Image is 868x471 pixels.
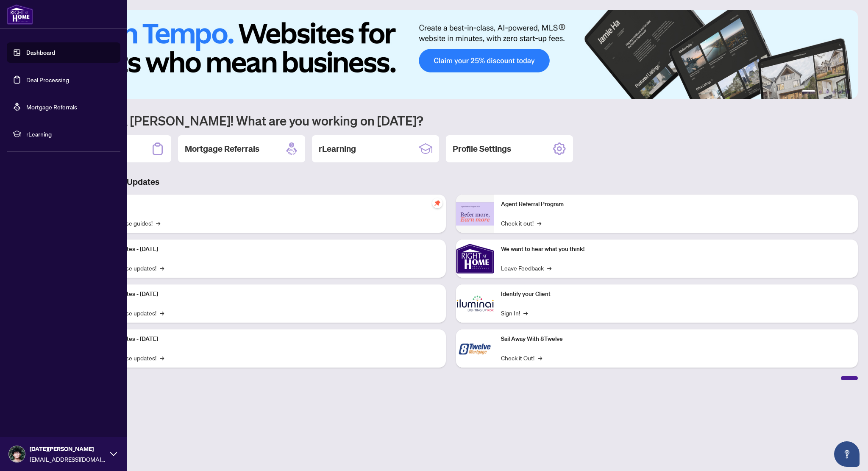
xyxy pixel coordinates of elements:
[501,218,541,228] a: Check it out!→
[26,103,77,111] a: Mortgage Referrals
[538,353,542,362] span: →
[501,263,551,273] a: Leave Feedback→
[160,263,164,273] span: →
[846,90,849,94] button: 6
[44,112,858,128] h1: Welcome back [PERSON_NAME]! What are you working on [DATE]?
[432,198,442,208] span: pushpin
[501,245,851,254] p: We want to hear what you think!
[501,308,528,318] a: Sign In!→
[456,284,494,323] img: Identify your Client
[30,444,106,454] span: [DATE][PERSON_NAME]
[456,240,494,278] img: We want to hear what you think!
[26,49,55,56] a: Dashboard
[26,129,114,139] span: rLearning
[319,143,356,155] h2: rLearning
[156,218,160,228] span: →
[839,90,843,94] button: 5
[802,90,815,94] button: 1
[44,176,858,188] h3: Brokerage & Industry Updates
[89,200,439,209] p: Self-Help
[160,353,164,362] span: →
[501,334,851,344] p: Sail Away With 8Twelve
[819,90,822,94] button: 2
[501,290,851,299] p: Identify your Client
[9,446,25,462] img: Profile Icon
[89,290,439,299] p: Platform Updates - [DATE]
[547,263,551,273] span: →
[523,308,528,318] span: →
[832,90,836,94] button: 4
[456,329,494,368] img: Sail Away With 8Twelve
[834,441,860,467] button: Open asap
[456,202,494,226] img: Agent Referral Program
[537,218,541,228] span: →
[7,4,33,25] img: logo
[185,143,259,155] h2: Mortgage Referrals
[89,334,439,344] p: Platform Updates - [DATE]
[453,143,511,155] h2: Profile Settings
[160,308,164,318] span: →
[826,90,829,94] button: 3
[30,454,106,464] span: [EMAIL_ADDRESS][DOMAIN_NAME]
[501,353,542,362] a: Check it Out!→
[26,76,69,84] a: Deal Processing
[89,245,439,254] p: Platform Updates - [DATE]
[501,200,851,209] p: Agent Referral Program
[44,10,858,99] img: Slide 0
